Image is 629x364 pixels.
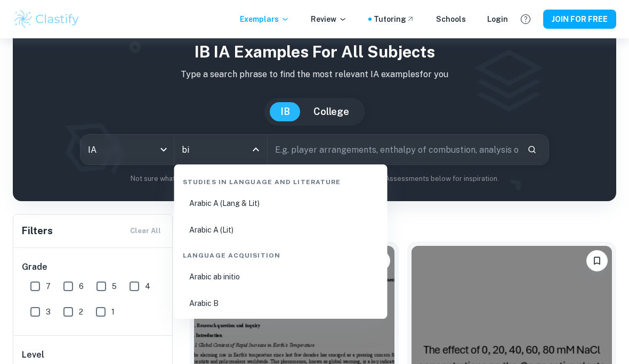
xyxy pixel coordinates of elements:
p: Not sure what to search for? You can always look through our example Internal Assessments below f... [21,173,608,184]
button: Search [523,140,541,159]
p: Type a search phrase to find the most relevant IA examples for you [21,68,608,81]
a: Login [487,13,508,25]
button: JOIN FOR FREE [543,10,616,29]
span: 6 [79,280,84,292]
p: Exemplars [240,13,289,25]
a: Tutoring [374,13,415,25]
h6: Grade [22,261,165,274]
span: 2 [79,306,83,318]
span: 7 [46,280,51,292]
li: Arabic A (Lang & Lit) [179,191,383,216]
span: 4 [145,280,150,292]
button: IB [270,102,301,121]
h1: All IA Examples [190,214,616,233]
li: Arabic A (Lit) [179,218,383,242]
li: Arabic ab initio [179,264,383,289]
input: E.g. player arrangements, enthalpy of combustion, analysis of a big city... [268,135,519,164]
button: College [303,102,360,121]
div: Studies in Language and Literature [179,169,383,191]
h6: Level [22,349,165,361]
li: Arabic B [179,291,383,316]
span: 3 [46,306,51,318]
img: Clastify logo [13,9,80,30]
p: Review [311,13,347,25]
h6: Filters [22,224,53,238]
button: Please log in to bookmark exemplars [586,250,608,271]
div: Language Acquisition [179,242,383,264]
button: Help and Feedback [517,10,535,28]
button: Close [248,142,263,157]
span: 1 [111,306,115,318]
a: Schools [436,13,466,25]
div: IA [80,135,174,164]
h1: IB IA examples for all subjects [21,40,608,64]
span: 5 [112,280,117,292]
